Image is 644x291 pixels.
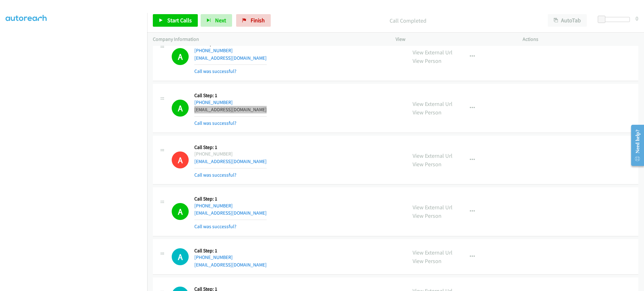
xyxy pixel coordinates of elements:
[172,248,189,265] h1: A
[194,196,267,202] h5: Call Step: 1
[172,203,189,220] h1: A
[413,257,441,265] a: View Person
[194,150,267,158] div: [PHONE_NUMBER]
[251,17,265,24] span: Finish
[396,36,511,43] p: View
[194,92,267,99] h5: Call Step: 1
[201,14,232,27] button: Next
[194,158,267,164] a: [EMAIL_ADDRESS][DOMAIN_NAME]
[523,36,638,43] p: Actions
[194,262,267,268] a: [EMAIL_ADDRESS][DOMAIN_NAME]
[413,57,441,64] a: View Person
[194,55,267,61] a: [EMAIL_ADDRESS][DOMAIN_NAME]
[194,68,236,74] a: Call was successful?
[194,107,267,113] a: [EMAIL_ADDRESS][DOMAIN_NAME]
[636,14,638,23] div: 0
[194,99,233,105] a: [PHONE_NUMBER]
[194,203,233,209] a: [PHONE_NUMBER]
[194,172,236,178] a: Call was successful?
[413,161,441,168] a: View Person
[236,14,271,27] a: Finish
[153,36,384,43] p: Company Information
[413,109,441,116] a: View Person
[626,120,644,170] iframe: Resource Center
[194,254,233,260] a: [PHONE_NUMBER]
[413,49,452,56] a: View External Url
[194,210,267,216] a: [EMAIL_ADDRESS][DOMAIN_NAME]
[413,100,452,107] a: View External Url
[279,16,536,25] p: Call Completed
[601,17,630,22] div: Delay between calls (in seconds)
[172,151,189,168] h1: A
[194,223,236,229] a: Call was successful?
[548,14,587,27] button: AutoTab
[194,248,267,254] h5: Call Step: 1
[413,152,452,159] a: View External Url
[215,17,226,24] span: Next
[413,204,452,211] a: View External Url
[194,47,233,53] a: [PHONE_NUMBER]
[167,17,192,24] span: Start Calls
[172,48,189,65] h1: A
[413,249,452,256] a: View External Url
[172,100,189,117] h1: A
[153,14,198,27] a: Start Calls
[194,144,267,151] h5: Call Step: 1
[194,120,236,126] a: Call was successful?
[413,212,441,219] a: View Person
